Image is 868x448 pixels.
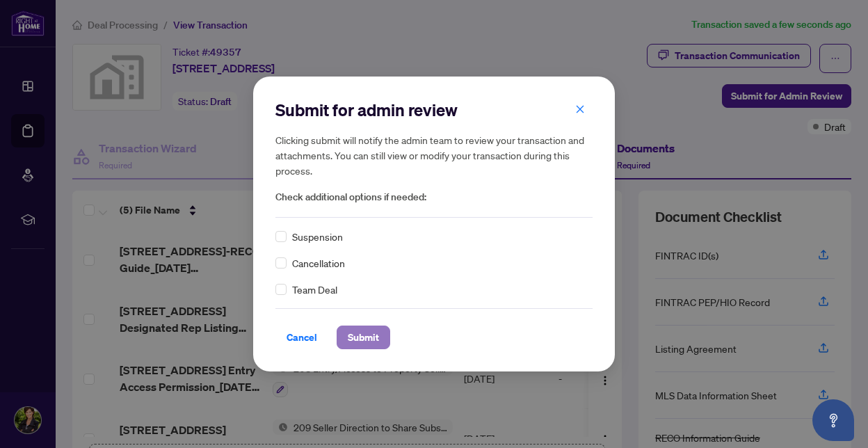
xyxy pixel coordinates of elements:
[348,326,379,349] span: Submit
[275,326,328,349] button: Cancel
[287,326,317,349] span: Cancel
[575,104,585,114] span: close
[275,99,593,121] h2: Submit for admin review
[275,132,593,178] h5: Clicking submit will notify the admin team to review your transaction and attachments. You can st...
[292,255,345,271] span: Cancellation
[812,399,854,441] button: Open asap
[275,189,593,205] span: Check additional options if needed:
[292,282,337,297] span: Team Deal
[292,229,343,244] span: Suspension
[337,326,390,349] button: Submit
